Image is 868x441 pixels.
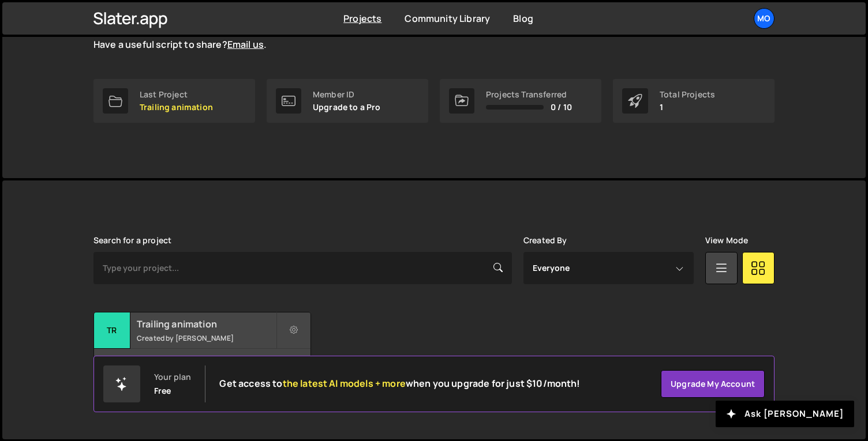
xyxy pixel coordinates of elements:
a: Upgrade my account [661,370,765,398]
a: Last Project Trailing animation [93,79,255,123]
a: Blog [513,12,533,25]
small: Created by [PERSON_NAME] [137,333,276,343]
div: Free [154,386,171,395]
label: View Mode [705,236,748,245]
p: Trailing animation [140,103,213,112]
a: Mo [754,8,775,29]
button: Ask [PERSON_NAME] [716,401,854,427]
p: Upgrade to a Pro [313,103,381,112]
h2: Trailing animation [137,318,276,330]
a: Email us [227,38,264,51]
span: the latest AI models + more [283,377,406,390]
div: Projects Transferred [486,90,572,99]
h2: Get access to when you upgrade for just $10/month! [219,378,580,389]
a: Projects [343,12,381,25]
label: Search for a project [93,236,171,245]
p: 1 [660,103,715,112]
a: Community Library [405,12,490,25]
div: 1 page, last updated by [PERSON_NAME] [DATE] [94,349,310,383]
span: 0 / 10 [551,103,572,112]
div: Your plan [154,372,191,382]
div: Member ID [313,90,381,99]
input: Type your project... [93,252,512,284]
a: Tr Trailing animation Created by [PERSON_NAME] 1 page, last updated by [PERSON_NAME] [DATE] [93,312,311,384]
div: Tr [94,312,130,349]
div: Total Projects [660,90,715,99]
label: Created By [523,236,567,245]
div: Last Project [140,90,213,99]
